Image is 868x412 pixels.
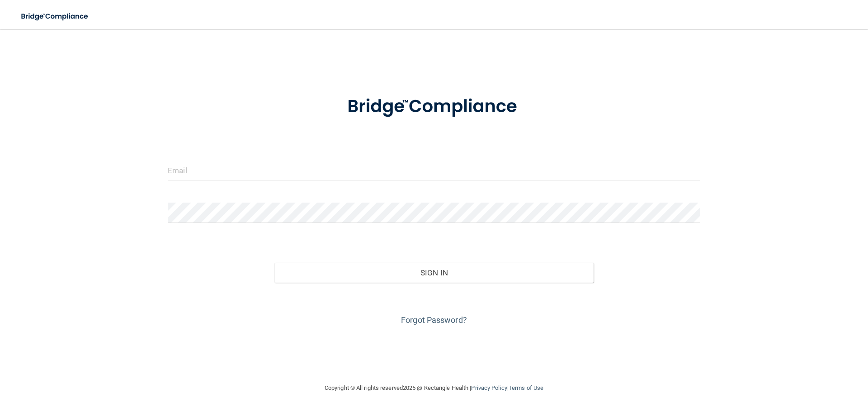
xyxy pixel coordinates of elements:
[509,384,543,391] a: Terms of Use
[14,7,97,26] img: bridge_compliance_login_screen.278c3ca4.svg
[329,83,539,130] img: bridge_compliance_login_screen.278c3ca4.svg
[269,374,599,403] div: Copyright © All rights reserved 2025 @ Rectangle Health | |
[471,384,507,391] a: Privacy Policy
[168,160,700,180] input: Email
[274,263,594,283] button: Sign In
[401,315,467,325] a: Forgot Password?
